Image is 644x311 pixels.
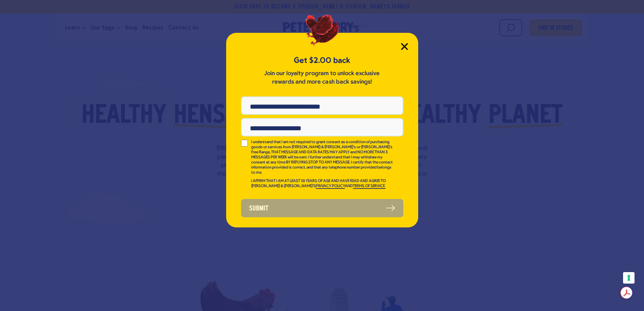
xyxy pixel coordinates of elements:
[251,140,394,175] p: I understand that I am not required to grant consent as a condition of purchasing goods or servic...
[241,199,403,217] button: Submit
[263,69,381,86] p: Join our loyalty program to unlock exclusive rewards and more cash back savings!
[251,179,394,189] p: I AFFIRM THAT I AM AT LEAST 18 YEARS OF AGE AND HAVE READ AND AGREE TO [PERSON_NAME] & [PERSON_NA...
[401,43,408,50] button: Close Modal
[316,184,345,189] a: PRIVACY POLICY
[623,272,635,284] button: Your consent preferences for tracking technologies
[241,55,403,66] h5: Get $2.00 back
[241,140,248,147] input: I understand that I am not required to grant consent as a condition of purchasing goods or servic...
[353,184,385,189] a: TERMS OF SERVICE.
